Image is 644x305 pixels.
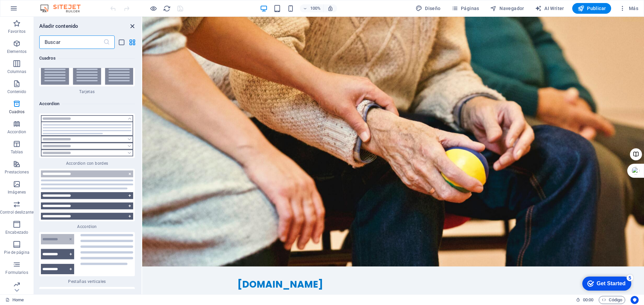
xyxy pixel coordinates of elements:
[11,149,23,155] p: Tablas
[39,4,89,12] img: Editor Logo
[7,69,26,74] p: Columnas
[310,4,321,12] h6: 100%
[413,3,443,14] div: Diseño (Ctrl+Alt+Y)
[602,296,622,304] span: Código
[490,5,524,12] span: Navegador
[4,3,53,17] div: Get Started 5 items remaining, 0% complete
[39,100,135,108] h6: Accordion
[5,169,29,175] p: Prestaciones
[5,270,28,275] p: Formularios
[128,38,136,46] button: grid-view
[39,224,135,229] span: Accordion
[599,296,625,304] button: Código
[7,129,26,135] p: Accordion
[41,234,133,274] img: accordion-vertical-tabs.svg
[163,5,171,12] i: Volver a cargar página
[48,1,55,8] div: 5
[128,22,136,30] button: close panel
[8,189,26,195] p: Imágenes
[117,38,125,46] button: list-view
[588,297,589,302] span: :
[163,4,171,12] button: reload
[8,29,25,34] p: Favoritos
[535,5,564,12] span: AI Writer
[39,54,135,62] h6: Cuadros
[487,3,527,14] button: Navegador
[413,3,443,14] button: Diseño
[5,296,24,304] a: Haz clic para cancelar la selección y doble clic para abrir páginas
[39,169,135,229] div: Accordion
[583,296,593,304] span: 00 00
[41,115,133,156] img: accordion-bordered.svg
[9,109,25,115] p: Cuadros
[300,4,324,12] button: 100%
[631,296,639,304] button: Usercentrics
[572,3,611,14] button: Publicar
[39,279,135,284] span: Pestañas verticales
[619,5,638,12] span: Más
[39,22,78,30] h6: Añadir contenido
[532,3,567,14] button: AI Writer
[616,3,641,14] button: Más
[18,7,47,13] div: Get Started
[327,5,333,11] i: Al redimensionar, ajustar el nivel de zoom automáticamente para ajustarse al dispositivo elegido.
[4,250,29,255] p: Pie de página
[576,296,594,304] h6: Tiempo de la sesión
[39,35,103,49] input: Buscar
[39,161,135,166] span: Accordion con bordes
[41,170,133,220] img: accordion.svg
[149,4,157,12] button: Haz clic para salir del modo de previsualización y seguir editando
[451,5,479,12] span: Páginas
[7,49,26,54] p: Elementos
[7,89,26,94] p: Contenido
[39,113,135,166] div: Accordion con bordes
[39,232,135,284] div: Pestañas verticales
[416,5,441,12] span: Diseño
[5,230,28,235] p: Encabezado
[578,5,606,12] span: Publicar
[449,3,482,14] button: Páginas
[39,89,135,94] span: Tarjetas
